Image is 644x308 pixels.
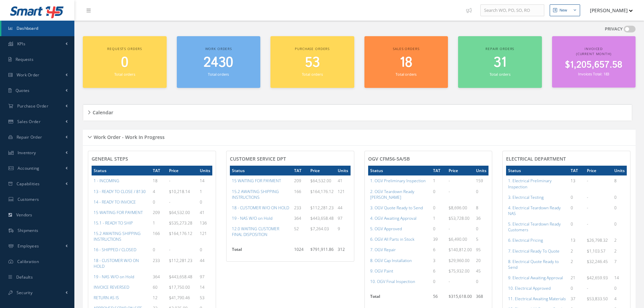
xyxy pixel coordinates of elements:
[569,283,585,293] td: 0
[292,223,309,240] td: 52
[305,53,320,72] span: 53
[393,46,419,51] span: Sales orders
[569,166,585,175] th: TAT
[368,166,431,175] th: Status
[552,36,636,88] a: Invoiced (Current Month) $1,205,657.58 Invoices Total: 183
[474,175,488,186] td: 159
[310,178,331,184] span: $64,532.00
[587,296,608,302] span: $53,833.50
[169,199,170,205] span: -
[167,166,198,175] th: Price
[474,276,488,287] td: 0
[612,293,627,304] td: 4
[169,178,170,184] span: -
[16,56,33,62] span: Requests
[431,203,447,213] td: 0
[336,186,350,203] td: 121
[508,237,543,243] a: 6. Electrical Pricing
[447,166,474,175] th: Price
[370,215,416,221] a: 4. OGV Awaiting Approval
[587,221,588,227] span: -
[569,293,585,304] td: 37
[569,256,585,273] td: 2
[587,248,605,254] span: $1,103.57
[169,189,190,194] span: $10,218.14
[198,166,212,175] th: Units
[612,283,627,293] td: 0
[364,36,448,88] a: Sales orders 18 Total orders
[569,235,585,245] td: 13
[587,237,608,243] span: $26,798.32
[612,203,627,219] td: 0
[17,259,39,264] span: Calibration
[587,205,588,211] span: -
[583,4,633,17] button: [PERSON_NAME]
[92,156,212,162] h4: General Steps
[18,228,39,233] span: Shipments
[151,207,167,218] td: 209
[336,213,350,223] td: 97
[94,210,143,215] a: 15 WAITING FOR PAYMENT
[169,210,190,215] span: $64,532.00
[1,21,74,36] a: Dashboard
[17,181,40,187] span: Capabilities
[169,274,192,280] span: $443,658.48
[16,274,33,280] span: Defaults
[569,175,585,192] td: 13
[16,212,32,218] span: Vendors
[370,189,414,200] a: 2. OGV Teardown Ready [PERSON_NAME]
[169,231,192,236] span: $164,176.12
[230,244,292,258] th: Total
[18,150,36,156] span: Inventory
[370,258,412,263] a: 8. OGV Cap Installation
[151,175,167,186] td: 18
[612,175,627,192] td: 8
[17,119,41,124] span: Sales Order
[569,192,585,203] td: 0
[506,166,569,175] th: Status
[310,189,334,194] span: $164,176.12
[431,175,447,186] td: 1
[94,220,133,226] a: 15.1 - READY TO SHIP
[198,292,212,303] td: 53
[587,259,608,264] span: $32,246.45
[587,178,588,184] span: -
[370,178,426,184] a: 1. OGV Preliminary Inspection
[508,259,559,270] a: 8. Electrical Quote Ready to Send
[490,72,510,77] small: Total orders
[94,231,141,242] a: 15.2 AWAITING SHIPPING INSTRUCTIONS
[92,132,165,140] h5: Work Order - Work In Progress
[370,247,396,253] a: 7. OGV Repair
[292,244,309,258] td: 1024
[370,279,415,284] a: 10. OGV Final Inspection
[449,236,467,242] span: $6,490.00
[612,192,627,203] td: 0
[431,244,447,255] td: 6
[151,282,167,292] td: 60
[94,274,134,280] a: 19 - NAS W/O on Hold
[94,199,136,205] a: 14 - READY TO INVOICE
[559,7,567,13] div: New
[94,189,146,194] a: 13 - READY TO CLOSE / 8130
[302,72,323,77] small: Total orders
[474,223,488,234] td: 0
[612,256,627,273] td: 7
[370,236,414,242] a: 6. OGV All Parts in Stock
[17,290,32,295] span: Security
[508,221,561,233] a: 5. Electrical Teardown Ready Customers
[508,205,561,216] a: 4. Electrical Teardown Ready NAS
[169,295,190,301] span: $41,790.46
[449,226,450,232] span: -
[612,219,627,235] td: 0
[94,247,136,253] a: 16 - SHIPPED / CLOSED
[474,291,488,305] td: 368
[474,234,488,244] td: 5
[169,258,192,263] span: $112,281.23
[431,223,447,234] td: 0
[198,218,212,228] td: 136
[336,175,350,186] td: 41
[474,186,488,203] td: 0
[612,166,627,175] th: Units
[474,266,488,276] td: 45
[198,186,212,197] td: 1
